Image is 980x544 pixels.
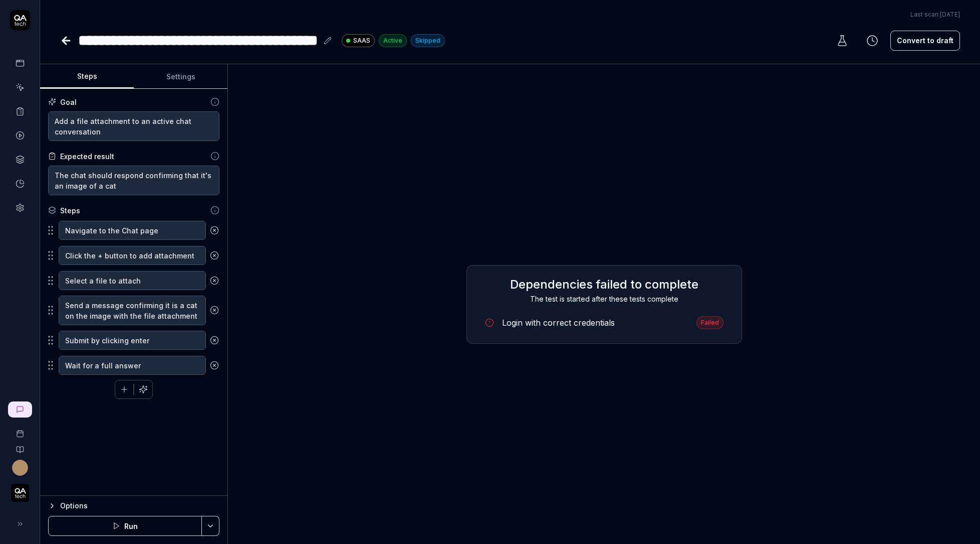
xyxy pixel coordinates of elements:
a: Documentation [4,438,36,454]
button: Options [48,500,219,512]
a: New conversation [8,401,32,418]
button: QA Tech Logo [4,476,36,504]
div: Steps [60,205,80,216]
h2: Dependencies failed to complete [477,276,731,294]
img: QA Tech Logo [11,484,29,502]
div: Skipped [411,34,445,47]
a: Login with correct credentialsFailed [477,312,731,333]
button: Remove step [206,300,223,320]
button: Remove step [206,330,223,350]
a: SAAS [342,34,375,47]
div: Failed [696,316,723,329]
div: Suggestions [48,295,219,326]
div: Goal [60,97,77,107]
button: Remove step [206,355,223,375]
time: [DATE] [940,11,960,18]
button: Run [48,516,202,536]
button: Remove step [206,245,223,265]
div: Suggestions [48,270,219,291]
button: Settings [134,65,227,89]
div: Active [379,34,407,47]
button: Convert to draft [890,31,960,51]
button: Steps [40,65,134,89]
button: Remove step [206,220,223,240]
div: Suggestions [48,245,219,266]
div: Suggestions [48,330,219,351]
button: View version history [860,31,884,51]
div: Login with correct credentials [502,317,615,329]
div: Suggestions [48,355,219,376]
div: Options [60,500,219,512]
button: Last scan:[DATE] [910,10,960,19]
span: Last scan: [910,10,960,19]
div: Expected result [60,151,114,162]
div: Suggestions [48,220,219,241]
a: Book a call with us [4,422,36,438]
button: Remove step [206,270,223,291]
div: The test is started after these tests complete [477,294,731,304]
span: SAAS [353,36,370,45]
